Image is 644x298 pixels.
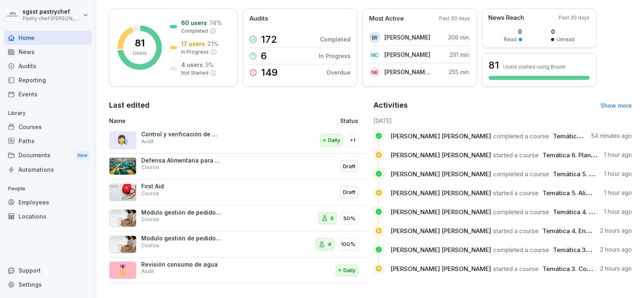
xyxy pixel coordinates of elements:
a: 👩‍🔬Control y verificación de manipuladoresAuditDaily+1 [109,127,368,154]
p: Pastry chef [PERSON_NAME] y Cocina gourmet [23,16,81,21]
p: Audits [250,14,268,23]
span: Temática 5. Alimentos Alérgenos [543,189,639,197]
p: Completed [181,27,208,35]
div: Documents [4,148,92,163]
p: Defensa Alimentaria para Operarios de Producción [141,157,222,164]
div: Events [4,87,92,101]
p: 0 [551,27,574,36]
div: New [76,151,89,160]
p: [PERSON_NAME] [384,50,430,59]
p: Users [133,50,147,57]
img: iaen9j96uzhvjmkazu9yscya.png [109,209,136,227]
span: [PERSON_NAME] [PERSON_NAME] [390,170,491,178]
p: 6 [330,215,334,223]
div: Settings [4,277,92,292]
p: 306 min. [448,33,470,42]
p: Unread [557,36,574,43]
p: Control y verificación de manipuladores [141,131,222,138]
p: 1 hour ago [604,170,632,178]
p: 149 [261,68,278,77]
p: Draft [343,188,355,196]
p: 1 hour ago [604,151,632,159]
p: Revisión consumo de agua [141,261,222,268]
p: Course [141,164,159,171]
img: ovcsqbf2ewum2utvc3o527vw.png [109,183,136,201]
span: started a course [493,227,539,235]
p: People [4,182,92,195]
p: 2 hours ago [600,227,632,235]
p: 2 hours ago [600,265,632,273]
h2: Last edited [109,100,368,111]
p: Library [4,107,92,120]
p: Name [109,117,268,125]
p: 2 hours ago [600,246,632,254]
p: 1 hour ago [604,189,632,197]
p: Past 30 days [439,15,470,22]
p: 0 [504,27,522,36]
span: completed a course [493,132,549,140]
p: 17 users [181,40,205,48]
p: [PERSON_NAME] [384,33,430,42]
p: Daily [328,136,340,144]
p: sgsst pastrychef [23,8,81,15]
span: [PERSON_NAME] [PERSON_NAME] [390,132,491,140]
p: 50% [343,215,355,223]
a: DocumentsNew [4,148,92,163]
a: Módulo gestión de pedidos administradorCourse650% [109,206,368,232]
p: Audit [141,138,154,145]
p: 60 users [181,19,207,27]
p: In Progress [181,48,209,56]
a: 🎖️Revisión consumo de aguaAuditDaily [109,258,368,284]
div: News [4,45,92,59]
p: 6 [261,51,267,61]
span: [PERSON_NAME] [PERSON_NAME] [390,189,491,197]
p: Overdue [326,68,351,77]
p: 1 hour ago [604,208,632,216]
div: ER [369,32,380,43]
p: In Progress [319,52,351,60]
a: Home [4,31,92,45]
p: 81 [135,38,145,48]
p: 54 minutes ago [591,132,632,140]
h6: [DATE] [374,117,632,125]
span: completed a course [493,170,549,178]
span: [PERSON_NAME] [PERSON_NAME] [390,208,491,216]
span: [PERSON_NAME] [PERSON_NAME] [390,151,491,159]
p: 4 [328,240,331,248]
a: Audits [4,59,92,73]
p: 74 % [209,19,222,27]
p: Daily [343,267,355,275]
div: NE [369,67,380,78]
a: Módulo gestión de pedidos alistadorCourse4100% [109,231,368,258]
span: completed a course [493,208,549,216]
p: 255 min. [449,68,470,76]
h3: 81 [489,58,499,72]
a: Locations [4,209,92,223]
p: News Reach [488,13,524,23]
span: [PERSON_NAME] [PERSON_NAME] [390,246,491,254]
p: Course [141,216,159,223]
div: Paths [4,134,92,148]
p: 100% [341,240,355,248]
p: 4 users [181,60,203,69]
span: [PERSON_NAME] [PERSON_NAME] [390,265,491,273]
h2: Activities [374,100,408,111]
span: started a course [493,265,539,273]
p: 291 min. [450,50,470,59]
a: Reporting [4,73,92,87]
p: 👩‍🔬 [117,133,129,148]
a: Automations [4,163,92,177]
img: iaen9j96uzhvjmkazu9yscya.png [109,235,136,253]
span: started a course [493,189,539,197]
p: Audit [141,268,154,275]
p: Course [141,190,159,197]
p: Módulo gestión de pedidos administrador [141,209,222,216]
p: Completed [320,35,351,44]
p: Draft [343,163,355,171]
p: First Aid [141,183,222,190]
